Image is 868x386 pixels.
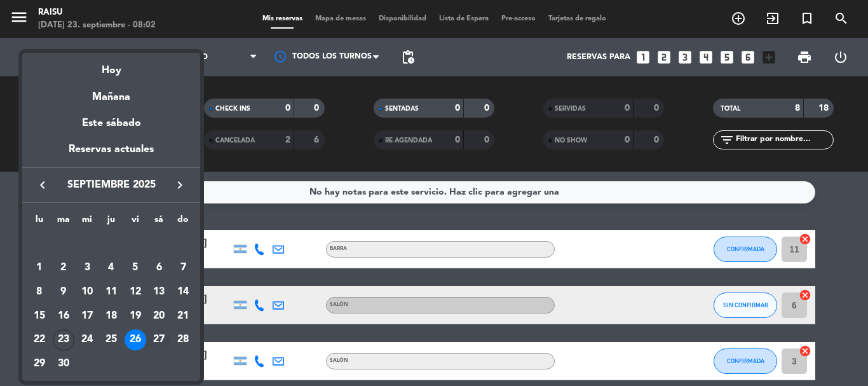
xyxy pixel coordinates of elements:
[123,328,147,352] td: 26 de septiembre de 2025
[27,328,51,352] td: 22 de septiembre de 2025
[53,353,74,375] div: 30
[27,352,51,376] td: 29 de septiembre de 2025
[171,256,195,280] td: 7 de septiembre de 2025
[168,177,191,193] button: keyboard_arrow_right
[123,256,147,280] td: 5 de septiembre de 2025
[100,329,122,351] div: 25
[148,257,170,279] div: 6
[27,304,51,328] td: 15 de septiembre de 2025
[99,280,123,304] td: 11 de septiembre de 2025
[125,305,146,327] div: 19
[123,280,147,304] td: 12 de septiembre de 2025
[99,212,123,232] th: jueves
[99,328,123,352] td: 25 de septiembre de 2025
[51,328,76,352] td: 23 de septiembre de 2025
[172,329,194,351] div: 28
[53,257,74,279] div: 2
[172,305,194,327] div: 21
[100,305,122,327] div: 18
[22,141,200,167] div: Reservas actuales
[99,304,123,328] td: 18 de septiembre de 2025
[125,257,146,279] div: 5
[148,281,170,303] div: 13
[51,280,76,304] td: 9 de septiembre de 2025
[75,328,99,352] td: 24 de septiembre de 2025
[27,256,51,280] td: 1 de septiembre de 2025
[29,281,50,303] div: 8
[172,257,194,279] div: 7
[51,304,76,328] td: 16 de septiembre de 2025
[76,329,98,351] div: 24
[171,304,195,328] td: 21 de septiembre de 2025
[171,280,195,304] td: 14 de septiembre de 2025
[75,256,99,280] td: 3 de septiembre de 2025
[125,329,146,351] div: 26
[76,281,98,303] div: 10
[75,304,99,328] td: 17 de septiembre de 2025
[22,53,200,79] div: Hoy
[53,329,74,351] div: 23
[147,304,172,328] td: 20 de septiembre de 2025
[22,106,200,141] div: Este sábado
[51,256,76,280] td: 2 de septiembre de 2025
[29,329,50,351] div: 22
[51,352,76,376] td: 30 de septiembre de 2025
[125,281,146,303] div: 12
[171,212,195,232] th: domingo
[171,328,195,352] td: 28 de septiembre de 2025
[100,281,122,303] div: 11
[148,305,170,327] div: 20
[172,281,194,303] div: 14
[147,256,172,280] td: 6 de septiembre de 2025
[123,304,147,328] td: 19 de septiembre de 2025
[51,212,76,232] th: martes
[27,280,51,304] td: 8 de septiembre de 2025
[148,329,170,351] div: 27
[22,79,200,106] div: Mañana
[29,353,50,375] div: 29
[99,256,123,280] td: 4 de septiembre de 2025
[27,232,195,256] td: SEP.
[123,212,147,232] th: viernes
[35,177,50,193] i: keyboard_arrow_left
[29,257,50,279] div: 1
[147,212,172,232] th: sábado
[29,305,50,327] div: 15
[53,281,74,303] div: 9
[27,212,51,232] th: lunes
[76,305,98,327] div: 17
[100,257,122,279] div: 4
[54,177,168,193] span: septiembre 2025
[147,328,172,352] td: 27 de septiembre de 2025
[76,257,98,279] div: 3
[75,280,99,304] td: 10 de septiembre de 2025
[172,177,187,193] i: keyboard_arrow_right
[31,177,54,193] button: keyboard_arrow_left
[147,280,172,304] td: 13 de septiembre de 2025
[53,305,74,327] div: 16
[75,212,99,232] th: miércoles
